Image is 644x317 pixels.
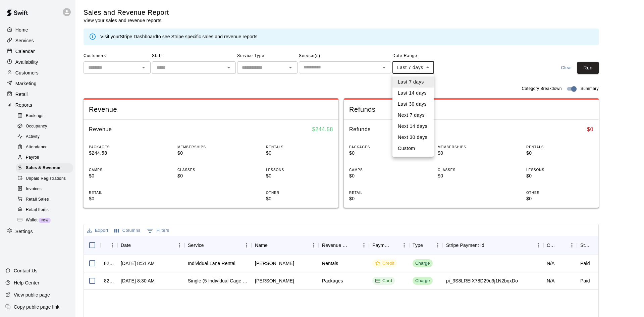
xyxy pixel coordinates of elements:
li: Last 14 days [392,88,434,99]
li: Custom [392,143,434,154]
li: Next 7 days [392,110,434,121]
li: Last 30 days [392,99,434,110]
li: Next 14 days [392,121,434,132]
li: Last 7 days [392,76,434,88]
li: Next 30 days [392,132,434,143]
